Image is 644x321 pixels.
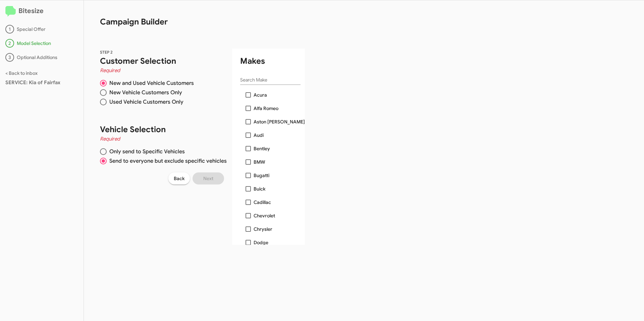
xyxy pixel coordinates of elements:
[254,185,265,193] span: Buick
[254,158,265,166] span: BMW
[254,238,268,247] span: Dodge
[240,56,305,66] h1: Makes
[5,6,16,17] img: logo-minimal.svg
[5,79,78,86] div: SERVICE: Kia of Fairfax
[107,99,183,105] span: Used Vehicle Customers Only
[193,172,224,184] button: Next
[5,6,78,17] h2: Bitesize
[100,135,227,143] h4: Required
[254,198,271,206] span: Cadillac
[100,56,227,66] h1: Customer Selection
[107,89,182,96] span: New Vehicle Customers Only
[203,172,213,184] span: Next
[107,158,227,164] span: Send to everyone but exclude specific vehicles
[174,172,184,184] span: Back
[100,124,227,135] h1: Vehicle Selection
[84,0,305,27] h1: Campaign Builder
[5,25,14,34] div: 1
[254,212,275,220] span: Chevrolet
[100,50,113,55] span: STEP 2
[5,39,78,48] div: Model Selection
[254,104,278,112] span: Alfa Romeo
[254,225,272,233] span: Chrysler
[5,53,78,62] div: Optional Additions
[254,118,305,126] span: Aston [PERSON_NAME]
[107,80,194,87] span: New and Used Vehicle Customers
[254,131,264,139] span: Audi
[168,172,190,184] button: Back
[5,70,38,76] a: < Back to inbox
[107,148,185,155] span: Only send to Specific Vehicles
[254,91,267,99] span: Acura
[5,39,14,48] div: 2
[5,25,78,34] div: Special Offer
[5,53,14,62] div: 3
[254,145,270,153] span: Bentley
[100,66,227,74] h4: Required
[254,171,269,179] span: Bugatti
